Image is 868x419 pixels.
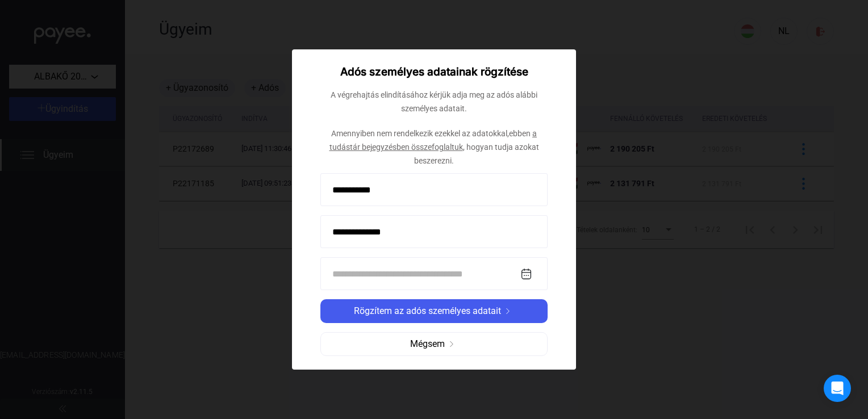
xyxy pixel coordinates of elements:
img: nyíl-jobbra-szürke [445,341,458,347]
span: , hogyan tudja azokat beszerezni. [414,143,539,165]
span: Amennyiben nem rendelkezik ezekkel az adatokkal,ebben [331,129,531,138]
button: Rögzítem az adós személyes adataitnyíl-jobbra-fehér [320,299,548,323]
div: A végrehajtás elindításához kérjük adja meg az adós alábbi személyes adatait. [320,88,548,115]
button: Mégsemnyíl-jobbra-szürke [320,332,548,356]
span: Rögzítem az adós személyes adatait [354,304,501,318]
h1: Adós személyes adatainak rögzítése [340,65,528,79]
div: Nyissa meg az Intercom Messengert [824,375,851,402]
span: Mégsem [410,337,445,351]
img: nyíl-jobbra-fehér [501,308,515,314]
